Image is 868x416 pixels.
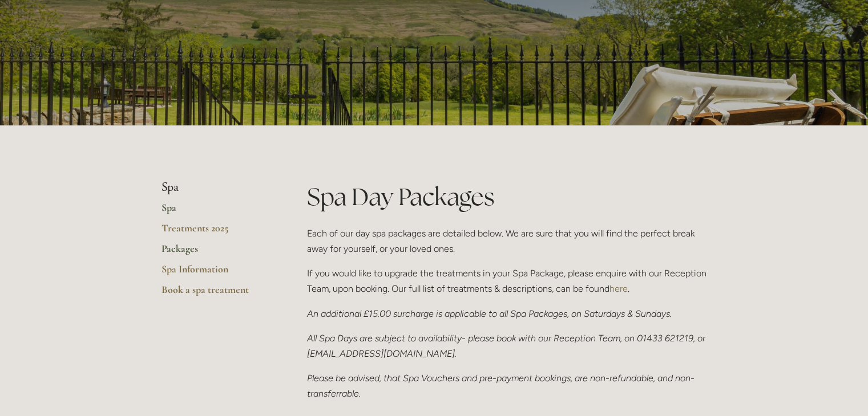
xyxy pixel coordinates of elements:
a: Packages [162,242,271,263]
h1: Spa Day Packages [307,180,707,214]
a: Book a spa treatment [162,283,271,304]
p: If you would like to upgrade the treatments in your Spa Package, please enquire with our Receptio... [307,266,707,296]
li: Spa [162,180,271,195]
em: An additional £15.00 surcharge is applicable to all Spa Packages, on Saturdays & Sundays. [307,308,672,319]
a: here [609,283,628,294]
a: Spa Information [162,263,271,283]
a: Treatments 2025 [162,222,271,242]
p: Each of our day spa packages are detailed below. We are sure that you will find the perfect break... [307,226,707,256]
em: All Spa Days are subject to availability- please book with our Reception Team, on 01433 621219, o... [307,333,708,359]
a: Spa [162,201,271,222]
em: Please be advised, that Spa Vouchers and pre-payment bookings, are non-refundable, and non-transf... [307,373,695,399]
